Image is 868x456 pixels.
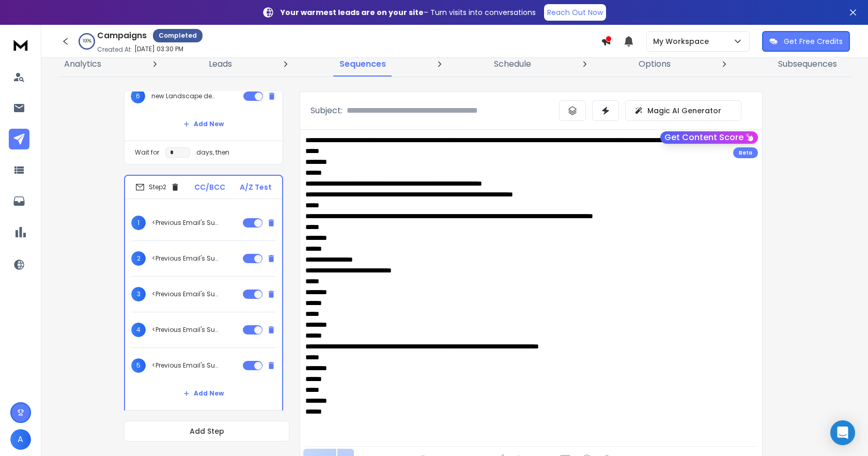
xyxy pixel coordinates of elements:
button: Add New [175,114,232,134]
a: Leads [203,52,238,77]
button: A [10,429,31,450]
span: 3 [131,287,146,301]
p: days, then [196,148,229,157]
p: Get Free Credits [784,36,843,47]
div: Completed [153,29,203,42]
p: [DATE] 03:30 PM [134,45,183,53]
span: 6 [131,89,145,103]
p: <Previous Email's Subject> [152,290,218,298]
p: <Previous Email's Subject> [152,326,218,334]
p: <Previous Email's Subject> [152,361,218,370]
p: Created At: [97,45,132,54]
p: new Landscape design [151,92,218,100]
span: 2 [131,251,146,266]
p: Leads [209,58,232,70]
p: Reach Out Now [547,7,603,18]
p: Subject: [311,104,343,117]
li: Step2CC/BCCA/Z Test1<Previous Email's Subject>2<Previous Email's Subject>3<Previous Email's Subje... [124,175,283,434]
p: Schedule [494,58,531,70]
p: Options [639,58,671,70]
span: 1 [131,216,146,230]
p: Wait for [135,148,159,157]
p: Analytics [64,58,101,70]
p: A/Z Test [240,182,272,192]
a: Options [632,52,677,77]
a: Reach Out Now [544,4,606,21]
a: Analytics [58,52,107,77]
h1: Campaigns [97,29,147,42]
a: Subsequences [772,52,843,77]
p: <Previous Email's Subject> [152,254,218,263]
p: Sequences [339,58,386,70]
img: logo [10,35,31,54]
div: Step 2 [135,183,180,192]
div: Open Intercom Messenger [830,420,855,445]
strong: Your warmest leads are on your site [281,7,424,18]
p: My Workspace [653,36,713,47]
button: Get Free Credits [762,31,850,52]
a: Sequences [333,52,392,77]
p: <Previous Email's Subject> [152,219,218,227]
p: Subsequences [778,58,837,70]
button: Magic AI Generator [625,100,741,121]
p: CC/BCC [194,182,225,192]
p: 100 % [83,38,91,44]
button: Get Content Score [660,131,758,144]
div: Beta [733,147,758,158]
p: Magic AI Generator [647,105,721,116]
span: 4 [131,323,146,337]
button: Add Step [124,421,289,442]
button: Add New [175,383,232,404]
a: Schedule [488,52,537,77]
p: – Turn visits into conversations [281,7,536,18]
span: 5 [131,358,146,373]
